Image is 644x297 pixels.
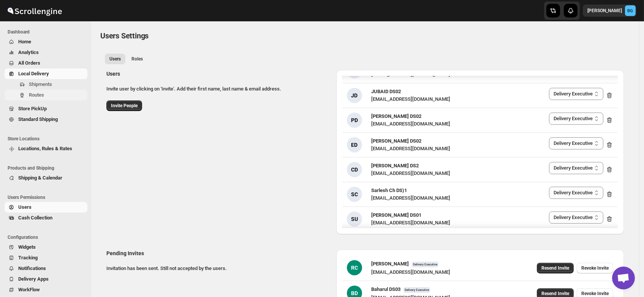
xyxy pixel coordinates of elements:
span: Tracking [18,255,38,260]
div: [EMAIL_ADDRESS][DOMAIN_NAME] [371,145,450,152]
button: User menu [583,5,636,17]
div: RC [347,260,362,275]
button: Revoke Invite [577,263,613,273]
div: [EMAIL_ADDRESS][DOMAIN_NAME] [371,268,450,276]
button: Delivery Apps [5,274,87,284]
text: BG [628,8,633,13]
span: Products and Shipping [8,165,87,171]
div: Open chat [612,267,635,289]
button: Users [5,202,87,213]
span: Routes [29,92,44,98]
span: Shipping & Calendar [18,175,62,181]
div: [EMAIL_ADDRESS][DOMAIN_NAME] [371,170,450,177]
div: SC [347,187,362,202]
button: Routes [5,90,87,100]
span: [PERSON_NAME] [371,261,409,267]
span: Delivery Apps [18,276,49,282]
span: Users [109,56,121,62]
span: Delivery Executive [412,262,438,267]
span: Users Settings [100,31,149,40]
h2: Pending Invites [106,249,330,257]
span: Roles [131,56,143,62]
div: SU [347,211,362,227]
span: Locations, Rules & Rates [18,146,72,151]
span: Sarlesh Ch DS)1 [371,187,407,193]
span: Store Locations [8,136,87,142]
span: Shipments [29,81,52,87]
button: Analytics [5,47,87,58]
span: Home [18,39,31,44]
div: [EMAIL_ADDRESS][DOMAIN_NAME] [371,194,450,202]
p: [PERSON_NAME] [587,8,622,14]
div: PD [347,113,362,128]
button: Shipping & Calendar [5,173,87,183]
span: Dashboard [8,29,87,35]
div: ED [347,137,362,152]
button: Invite People [106,100,142,111]
p: Invite user by clicking on 'Invite'. Add their first name, last name & email address. [106,85,330,93]
button: Widgets [5,242,87,253]
button: All Orders [5,58,87,68]
span: Delivery Executive [403,287,430,293]
span: Resend Invite [541,265,569,271]
div: [EMAIL_ADDRESS][DOMAIN_NAME] [371,219,450,227]
button: Tracking [5,253,87,263]
div: [EMAIL_ADDRESS][DOMAIN_NAME] [371,120,450,128]
div: JD [347,88,362,103]
button: Notifications [5,263,87,274]
button: Locations, Rules & Rates [5,143,87,154]
span: Widgets [18,244,36,250]
span: Configurations [8,234,87,240]
span: Brajesh Giri [625,5,636,16]
span: Analytics [18,49,39,55]
span: [PERSON_NAME] DS02 [371,138,421,144]
span: Cash Collection [18,215,52,221]
span: Users Permissions [8,194,87,200]
button: Resend Invite [537,263,574,273]
div: [EMAIL_ADDRESS][DOMAIN_NAME] [371,95,450,103]
div: CD [347,162,362,177]
p: Invitation has been sent. Still not accepted by the users. [106,265,330,272]
span: WorkFlow [18,287,40,292]
span: Users [18,204,32,210]
span: Notifications [18,265,46,271]
span: Revoke Invite [581,265,609,271]
button: Shipments [5,79,87,90]
span: Standard Shipping [18,116,58,122]
button: All customers [105,54,125,64]
span: [PERSON_NAME] DS01 [371,212,421,218]
span: [PERSON_NAME] DS02 [371,113,421,119]
span: Local Delivery [18,71,49,76]
button: Cash Collection [5,213,87,223]
span: Baharul DS03 [371,286,400,292]
button: WorkFlow [5,284,87,295]
img: ScrollEngine [6,1,63,20]
span: JUBAID DS02 [371,89,401,94]
button: Home [5,37,87,47]
span: Resend Invite [541,291,569,297]
h2: Users [106,70,330,78]
span: Revoke Invite [581,291,609,297]
span: Store PickUp [18,106,47,111]
span: [PERSON_NAME] DS2 [371,163,419,168]
span: Invite People [111,103,138,109]
span: All Orders [18,60,40,66]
